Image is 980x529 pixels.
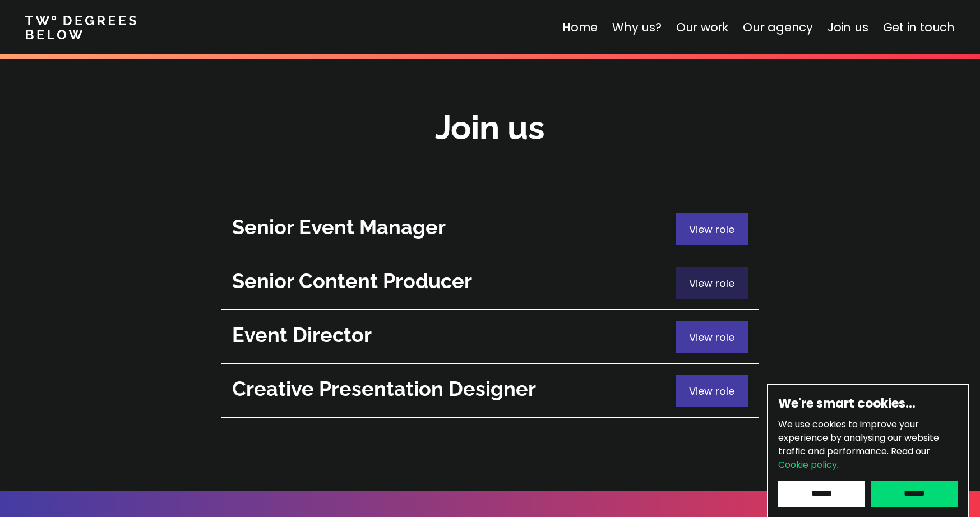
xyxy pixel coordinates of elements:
[221,364,759,418] a: View role
[689,222,734,236] span: View role
[232,213,670,241] h2: Senior Event Manager
[612,19,662,35] a: Why us?
[778,395,958,412] h6: We're smart cookies…
[778,458,837,471] a: Cookie policy
[689,330,734,344] span: View role
[562,19,598,35] a: Home
[828,19,868,35] a: Join us
[232,321,670,349] h2: Event Director
[221,256,759,310] a: View role
[689,384,734,398] span: View role
[221,310,759,364] a: View role
[883,19,955,35] a: Get in touch
[676,19,728,35] a: Our work
[778,445,930,471] span: Read our .
[689,276,734,290] span: View role
[232,375,670,403] h2: Creative Presentation Designer
[743,19,813,35] a: Our agency
[435,105,545,151] h2: Join us
[778,418,958,472] p: We use cookies to improve your experience by analysing our website traffic and performance.
[232,267,670,295] h2: Senior Content Producer
[221,202,759,256] a: View role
